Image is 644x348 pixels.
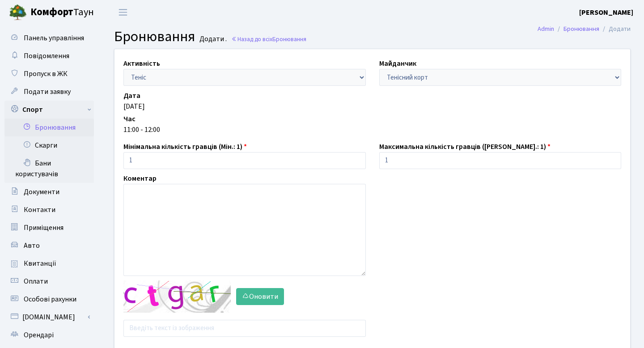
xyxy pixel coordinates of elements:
[123,173,157,184] label: Коментар
[123,101,621,112] div: [DATE]
[24,187,59,197] span: Документи
[123,114,136,124] label: Час
[4,65,94,83] a: Пропуск в ЖК
[4,308,94,326] a: [DOMAIN_NAME]
[24,276,48,286] span: Оплати
[4,29,94,47] a: Панель управління
[123,124,621,135] div: 11:00 - 12:00
[24,205,55,215] span: Контакти
[4,119,94,136] a: Бронювання
[579,8,633,17] b: [PERSON_NAME]
[24,33,84,43] span: Панель управління
[4,136,94,154] a: Скарги
[24,223,64,233] span: Приміщення
[538,24,554,34] a: Admin
[30,5,73,19] b: Комфорт
[599,24,631,34] li: Додати
[24,51,69,61] span: Повідомлення
[9,4,27,21] img: logo.png
[231,35,306,43] a: Назад до всіхБронювання
[379,141,551,152] label: Максимальна кількість гравців ([PERSON_NAME].: 1)
[4,47,94,65] a: Повідомлення
[579,7,633,18] a: [PERSON_NAME]
[114,26,195,47] span: Бронювання
[4,272,94,290] a: Оплати
[30,5,94,20] span: Таун
[4,154,94,183] a: Бани користувачів
[24,69,68,79] span: Пропуск в ЖК
[4,290,94,308] a: Особові рахунки
[198,35,227,43] small: Додати .
[24,330,54,340] span: Орендарі
[524,20,644,38] nav: breadcrumb
[24,241,40,250] span: Авто
[236,288,284,305] button: Оновити
[4,101,94,119] a: Спорт
[24,294,76,304] span: Особові рахунки
[4,326,94,344] a: Орендарі
[4,237,94,255] a: Авто
[4,201,94,219] a: Контакти
[4,219,94,237] a: Приміщення
[4,83,94,101] a: Подати заявку
[563,24,599,34] a: Бронювання
[272,35,306,43] span: Бронювання
[123,58,160,69] label: Активність
[4,255,94,272] a: Квитанції
[4,183,94,201] a: Документи
[123,90,140,101] label: Дата
[24,87,71,97] span: Подати заявку
[24,259,56,268] span: Квитанції
[123,320,366,337] input: Введіть текст із зображення
[123,141,247,152] label: Мінімальна кількість гравців (Мін.: 1)
[123,280,231,313] img: default
[112,5,134,20] button: Переключити навігацію
[379,58,416,69] label: Майданчик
